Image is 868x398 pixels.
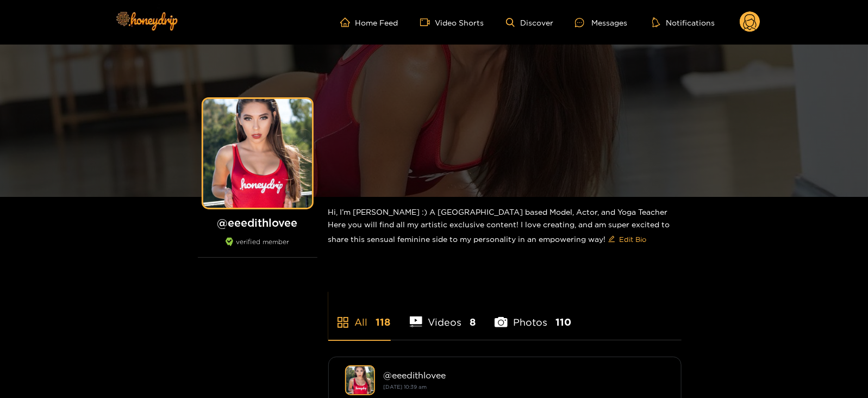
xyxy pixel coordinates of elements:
[575,16,627,29] div: Messages
[470,315,476,329] span: 8
[384,370,665,380] div: @ eeedithlovee
[345,365,375,395] img: eeedithlovee
[340,17,398,27] a: Home Feed
[608,235,615,244] span: edit
[606,231,649,248] button: editEdit Bio
[198,216,317,229] h1: @ eeedithlovee
[420,17,435,27] span: video-camera
[384,384,427,390] small: [DATE] 10:39 am
[198,238,317,258] div: verified member
[376,315,391,329] span: 118
[506,18,553,27] a: Discover
[410,291,476,340] li: Videos
[620,234,647,245] span: Edit Bio
[336,316,349,329] span: appstore
[555,315,571,329] span: 110
[328,291,391,340] li: All
[420,17,484,27] a: Video Shorts
[340,17,355,27] span: home
[495,291,571,340] li: Photos
[649,17,718,28] button: Notifications
[328,197,682,257] div: Hi, I’m [PERSON_NAME] :) A [GEOGRAPHIC_DATA] based Model, Actor, and Yoga Teacher Here you will f...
